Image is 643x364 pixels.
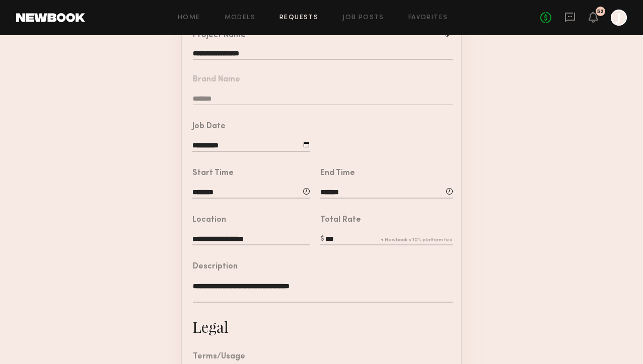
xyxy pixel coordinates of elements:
a: Job Posts [342,15,384,21]
a: J [611,10,627,26]
a: Favorites [408,15,448,21]
div: Total Rate [320,216,361,224]
a: Models [225,15,255,21]
div: End Time [320,169,355,177]
a: Home [178,15,200,21]
div: Location [192,216,226,224]
div: Terms/Usage [193,353,245,361]
div: Project Name [193,32,246,40]
div: Legal [192,317,229,337]
div: Job Date [192,123,226,131]
div: 52 [597,9,604,15]
div: Start Time [192,169,234,177]
a: Requests [279,15,318,21]
div: Description [193,263,238,271]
